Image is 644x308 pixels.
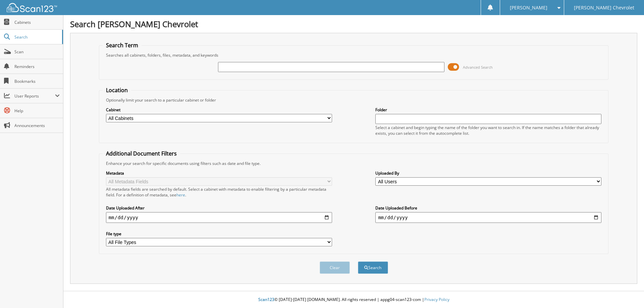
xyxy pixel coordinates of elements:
[14,49,60,55] span: Scan
[103,86,131,94] legend: Location
[14,78,60,84] span: Bookmarks
[14,34,59,40] span: Search
[103,42,142,49] legend: Search Term
[375,125,601,136] div: Select a cabinet and begin typing the name of the folder you want to search in. If the name match...
[14,123,60,128] span: Announcements
[106,170,332,176] label: Metadata
[103,161,605,166] div: Enhance your search for specific documents using filters such as date and file type.
[106,212,332,223] input: start
[103,150,180,157] legend: Additional Document Filters
[106,107,332,113] label: Cabinet
[70,18,637,29] h1: Search [PERSON_NAME] Chevrolet
[358,261,388,274] button: Search
[63,292,644,308] div: © [DATE]-[DATE] [DOMAIN_NAME]. All rights reserved | appg04-scan123-com |
[424,297,449,302] a: Privacy Policy
[106,186,332,198] div: All metadata fields are searched by default. Select a cabinet with metadata to enable filtering b...
[574,6,634,10] span: [PERSON_NAME] Chevrolet
[375,205,601,211] label: Date Uploaded Before
[375,107,601,113] label: Folder
[258,297,274,302] span: Scan123
[320,261,350,274] button: Clear
[510,6,547,10] span: [PERSON_NAME]
[176,192,185,198] a: here
[375,170,601,176] label: Uploaded By
[7,3,57,12] img: scan123-logo-white.svg
[106,205,332,211] label: Date Uploaded After
[103,97,605,103] div: Optionally limit your search to a particular cabinet or folder
[14,64,60,69] span: Reminders
[14,108,60,114] span: Help
[14,19,60,25] span: Cabinets
[106,231,332,237] label: File type
[14,93,55,99] span: User Reports
[375,212,601,223] input: end
[103,52,605,58] div: Searches all cabinets, folders, files, metadata, and keywords
[463,65,493,70] span: Advanced Search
